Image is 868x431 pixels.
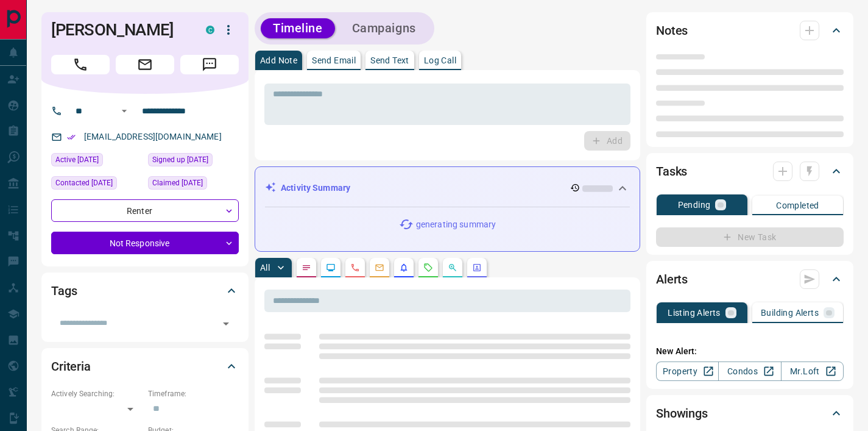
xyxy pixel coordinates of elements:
button: Open [217,315,235,332]
a: Property [656,362,719,381]
svg: Opportunities [448,263,457,272]
div: Tue Aug 12 2025 [148,176,239,193]
h2: Notes [656,21,688,40]
div: Alerts [656,265,844,294]
p: Send Text [370,56,409,65]
p: generating summary [416,218,496,231]
p: Pending [678,201,711,209]
span: Message [180,55,239,74]
p: Listing Alerts [668,308,721,317]
span: Signed up [DATE] [152,154,208,166]
h1: [PERSON_NAME] [51,20,188,40]
a: Condos [718,362,781,381]
p: Add Note [260,56,297,65]
div: Not Responsive [51,232,239,254]
h2: Tasks [656,162,687,181]
button: Timeline [261,18,335,38]
p: Log Call [424,56,456,65]
span: Call [51,55,110,74]
svg: Email Verified [67,133,76,141]
div: Activity Summary [265,177,630,199]
svg: Lead Browsing Activity [326,263,336,272]
svg: Listing Alerts [399,263,409,272]
h2: Criteria [51,357,91,376]
div: Tue Aug 12 2025 [51,153,142,170]
svg: Emails [375,263,384,272]
div: Criteria [51,352,239,381]
p: Completed [776,201,819,210]
h2: Alerts [656,269,688,289]
p: Timeframe: [148,388,239,399]
p: New Alert: [656,345,844,358]
p: Actively Searching: [51,388,142,399]
div: Renter [51,199,239,222]
div: Tue Aug 12 2025 [51,176,142,193]
p: All [260,263,270,272]
button: Campaigns [340,18,428,38]
div: Showings [656,399,844,428]
svg: Agent Actions [472,263,482,272]
button: Open [117,104,132,118]
span: Active [DATE] [55,154,99,166]
div: Notes [656,16,844,45]
p: Activity Summary [281,182,350,194]
a: Mr.Loft [781,362,844,381]
div: Tue Aug 12 2025 [148,153,239,170]
svg: Notes [302,263,311,272]
div: Tasks [656,157,844,186]
h2: Showings [656,404,708,423]
a: [EMAIL_ADDRESS][DOMAIN_NAME] [84,132,222,141]
div: condos.ca [206,26,214,34]
span: Claimed [DATE] [152,177,203,189]
p: Building Alerts [761,308,819,317]
span: Contacted [DATE] [55,177,113,189]
svg: Requests [423,263,433,272]
h2: Tags [51,281,77,301]
span: Email [116,55,174,74]
svg: Calls [350,263,360,272]
p: Send Email [312,56,356,65]
div: Tags [51,276,239,305]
